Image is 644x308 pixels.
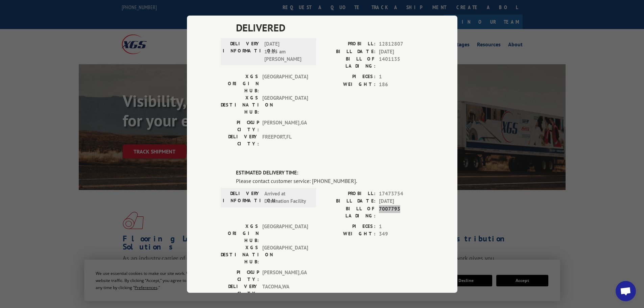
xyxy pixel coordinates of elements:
[221,119,259,133] label: PICKUP CITY:
[379,73,424,81] span: 1
[379,48,424,55] span: [DATE]
[262,268,308,283] span: [PERSON_NAME] , GA
[379,190,424,197] span: 17473754
[322,73,376,81] label: PIECES:
[221,94,259,116] label: XGS DESTINATION HUB:
[322,190,376,197] label: PROBILL:
[262,73,308,94] span: [GEOGRAPHIC_DATA]
[236,176,424,185] div: Please contact customer service: [PHONE_NUMBER].
[322,40,376,48] label: PROBILL:
[236,20,424,35] span: DELIVERED
[379,222,424,230] span: 1
[223,40,261,63] label: DELIVERY INFORMATION:
[322,80,376,88] label: WEIGHT:
[379,197,424,205] span: [DATE]
[262,119,308,133] span: [PERSON_NAME] , GA
[379,205,424,219] span: 7007793
[221,73,259,94] label: XGS ORIGIN HUB:
[379,230,424,238] span: 349
[264,40,310,63] span: [DATE] 11:25 am [PERSON_NAME]
[264,190,310,205] span: Arrived at Destination Facility
[221,244,259,265] label: XGS DESTINATION HUB:
[262,133,308,147] span: FREEPORT , FL
[236,169,424,177] label: ESTIMATED DELIVERY TIME:
[262,283,308,297] span: TACOMA , WA
[322,205,376,219] label: BILL OF LADING:
[223,190,261,205] label: DELIVERY INFORMATION:
[379,80,424,88] span: 186
[262,222,308,244] span: [GEOGRAPHIC_DATA]
[221,133,259,147] label: DELIVERY CITY:
[322,55,376,70] label: BILL OF LADING:
[221,283,259,297] label: DELIVERY CITY:
[379,55,424,70] span: 1401135
[379,40,424,48] span: 12812807
[221,222,259,244] label: XGS ORIGIN HUB:
[322,197,376,205] label: BILL DATE:
[221,268,259,283] label: PICKUP CITY:
[322,222,376,230] label: PIECES:
[322,48,376,55] label: BILL DATE:
[262,94,308,116] span: [GEOGRAPHIC_DATA]
[322,230,376,238] label: WEIGHT:
[616,281,636,301] div: Open chat
[262,244,308,265] span: [GEOGRAPHIC_DATA]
